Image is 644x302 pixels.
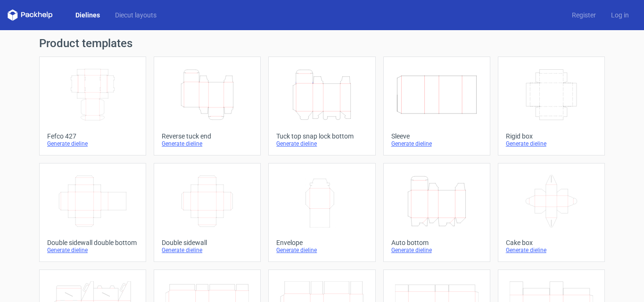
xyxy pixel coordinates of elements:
[603,10,636,20] a: Log in
[391,132,482,140] div: Sleeve
[276,239,367,246] div: Envelope
[506,140,597,147] div: Generate dieline
[276,132,367,140] div: Tuck top snap lock bottom
[506,239,597,246] div: Cake box
[162,246,253,254] div: Generate dieline
[268,57,375,155] a: Tuck top snap lock bottomGenerate dieline
[47,239,138,246] div: Double sidewall double bottom
[383,163,490,262] a: Auto bottomGenerate dieline
[391,246,482,254] div: Generate dieline
[276,246,367,254] div: Generate dieline
[383,57,490,155] a: SleeveGenerate dieline
[391,140,482,147] div: Generate dieline
[268,163,375,262] a: EnvelopeGenerate dieline
[498,163,605,262] a: Cake boxGenerate dieline
[107,10,164,20] a: Diecut layouts
[391,239,482,246] div: Auto bottom
[47,140,138,147] div: Generate dieline
[506,246,597,254] div: Generate dieline
[154,163,261,262] a: Double sidewallGenerate dieline
[506,132,597,140] div: Rigid box
[39,38,605,49] h1: Product templates
[47,132,138,140] div: Fefco 427
[564,10,603,20] a: Register
[276,140,367,147] div: Generate dieline
[39,163,146,262] a: Double sidewall double bottomGenerate dieline
[68,10,107,20] a: Dielines
[47,246,138,254] div: Generate dieline
[39,57,146,155] a: Fefco 427Generate dieline
[498,57,605,155] a: Rigid boxGenerate dieline
[154,57,261,155] a: Reverse tuck endGenerate dieline
[162,132,253,140] div: Reverse tuck end
[162,140,253,147] div: Generate dieline
[162,239,253,246] div: Double sidewall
